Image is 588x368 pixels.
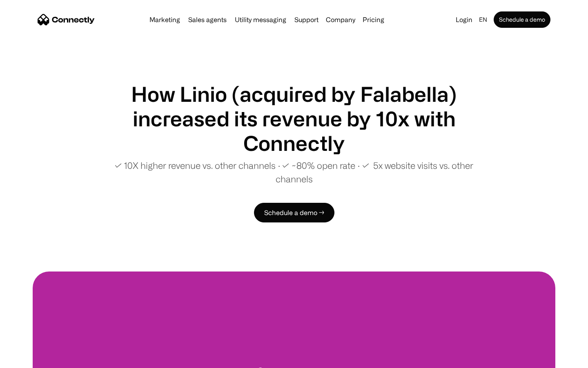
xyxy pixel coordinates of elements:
[185,16,230,23] a: Sales agents
[494,11,550,28] a: Schedule a demo
[232,16,290,23] a: Utility messaging
[8,353,49,365] aside: Language selected: English
[326,14,355,25] div: Company
[291,16,322,23] a: Support
[16,354,49,365] ul: Language list
[98,159,490,186] p: ✓ 10X higher revenue vs. other channels ∙ ✓ ~80% open rate ∙ ✓ 5x website visits vs. other channels
[254,203,334,222] a: Schedule a demo →
[146,16,183,23] a: Marketing
[98,82,490,155] h1: How Linio (acquired by Falabella) increased its revenue by 10x with Connectly
[479,14,487,25] div: en
[359,16,388,23] a: Pricing
[452,14,476,25] a: Login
